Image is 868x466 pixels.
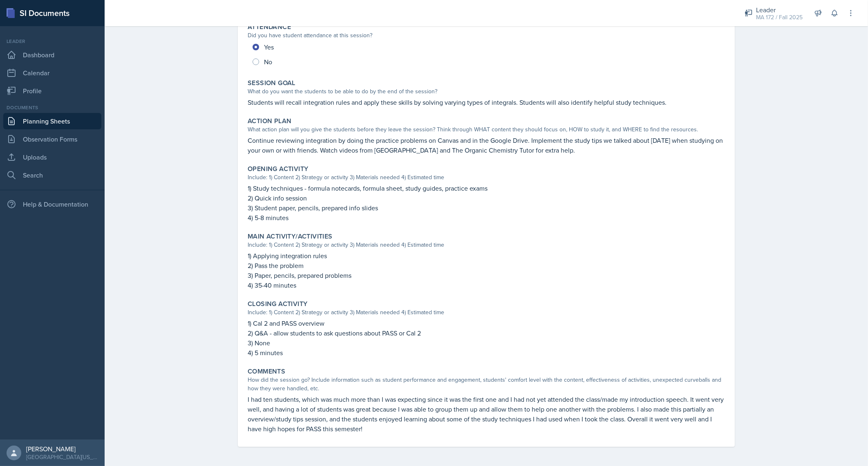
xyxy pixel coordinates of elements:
[248,328,725,338] p: 2) Q&A - allow students to ask questions about PASS or Cal 2
[3,131,101,147] a: Observation Forms
[248,79,295,87] label: Session Goal
[248,173,725,182] div: Include: 1) Content 2) Strategy or activity 3) Materials needed 4) Estimated time
[3,149,101,165] a: Uploads
[248,241,725,249] div: Include: 1) Content 2) Strategy or activity 3) Materials needed 4) Estimated time
[248,338,725,348] p: 3) None
[26,453,98,461] div: [GEOGRAPHIC_DATA][US_STATE] in [GEOGRAPHIC_DATA]
[248,367,285,376] label: Comments
[248,183,725,193] p: 1) Study techniques - formula notecards, formula sheet, study guides, practice exams
[248,300,307,308] label: Closing Activity
[3,104,101,111] div: Documents
[3,167,101,183] a: Search
[248,213,725,223] p: 4) 5-8 minutes
[248,270,725,280] p: 3) Paper, pencils, prepared problems
[248,165,308,173] label: Opening Activity
[248,203,725,213] p: 3) Student paper, pencils, prepared info slides
[248,232,333,241] label: Main Activity/Activities
[248,348,725,358] p: 4) 5 minutes
[756,5,803,15] div: Leader
[3,47,101,63] a: Dashboard
[248,135,725,155] p: Continue reviewing integration by doing the practice problems on Canvas and in the Google Drive. ...
[248,117,291,125] label: Action Plan
[248,251,725,261] p: 1) Applying integration rules
[248,394,725,434] p: I had ten students, which was much more than I was expecting since it was the first one and I had...
[3,83,101,99] a: Profile
[248,318,725,328] p: 1) Cal 2 and PASS overview
[248,87,725,96] div: What do you want the students to be able to do by the end of the session?
[248,23,291,31] label: Attendance
[3,38,101,45] div: Leader
[3,113,101,129] a: Planning Sheets
[248,125,725,134] div: What action plan will you give the students before they leave the session? Think through WHAT con...
[248,376,725,393] div: How did the session go? Include information such as student performance and engagement, students'...
[3,196,101,212] div: Help & Documentation
[248,97,725,107] p: Students will recall integration rules and apply these skills by solving varying types of integra...
[3,65,101,81] a: Calendar
[248,308,725,317] div: Include: 1) Content 2) Strategy or activity 3) Materials needed 4) Estimated time
[26,445,98,453] div: [PERSON_NAME]
[756,13,803,22] div: MA 172 / Fall 2025
[248,31,725,40] div: Did you have student attendance at this session?
[248,193,725,203] p: 2) Quick info session
[248,261,725,270] p: 2) Pass the problem
[248,280,725,290] p: 4) 35-40 minutes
